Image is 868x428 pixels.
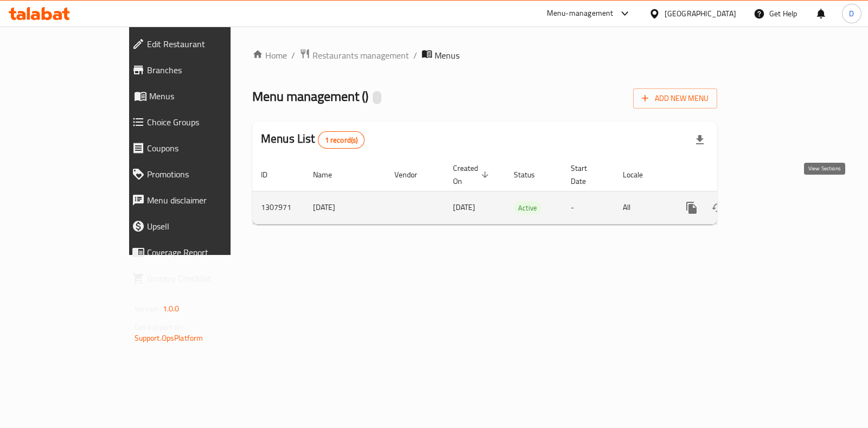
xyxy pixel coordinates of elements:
td: - [562,191,614,224]
li: / [291,49,295,62]
a: Menu disclaimer [123,187,274,213]
span: Branches [147,63,265,76]
span: Vendor [394,168,431,181]
span: Menu disclaimer [147,194,265,207]
span: Promotions [147,168,265,181]
nav: breadcrumb [252,48,717,62]
td: 1307971 [252,191,304,224]
button: more [679,195,705,221]
a: Promotions [123,161,274,187]
span: Start Date [571,162,601,188]
span: Coverage Report [147,246,265,259]
a: Restaurants management [299,48,409,62]
a: Support.OpsPlatform [135,331,203,345]
li: / [413,49,417,62]
span: Name [313,168,346,181]
span: 1.0.0 [163,302,180,316]
div: Total records count [318,131,365,149]
span: 1 record(s) [318,135,365,145]
span: Restaurants management [312,49,409,62]
span: Locale [623,168,657,181]
span: ID [261,168,282,181]
span: Grocery Checklist [147,272,265,285]
span: Menus [149,90,265,103]
a: Coupons [123,135,274,161]
div: Export file [687,127,713,153]
div: [GEOGRAPHIC_DATA] [665,8,736,20]
span: Status [514,168,549,181]
span: Edit Restaurant [147,37,265,50]
td: [DATE] [304,191,386,224]
span: Add New Menu [642,92,709,105]
h2: Menus List [261,131,365,149]
a: Edit Restaurant [123,31,274,57]
span: Upsell [147,220,265,233]
span: Menus [435,49,459,62]
span: Version: [135,302,161,316]
span: Get support on: [135,320,184,334]
span: [DATE] [453,200,475,214]
a: Grocery Checklist [123,265,274,291]
a: Coverage Report [123,239,274,265]
div: Menu-management [547,7,614,20]
td: All [614,191,670,224]
a: Branches [123,57,274,83]
span: Created On [453,162,492,188]
a: Choice Groups [123,109,274,135]
th: Actions [670,158,792,191]
span: Coupons [147,142,265,155]
span: D [849,8,854,20]
table: enhanced table [252,158,792,225]
button: Add New Menu [633,88,717,108]
span: Choice Groups [147,116,265,129]
a: Menus [123,83,274,109]
a: Upsell [123,213,274,239]
span: Menu management ( ) [252,84,368,108]
span: Active [514,202,541,214]
button: Change Status [705,195,731,221]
